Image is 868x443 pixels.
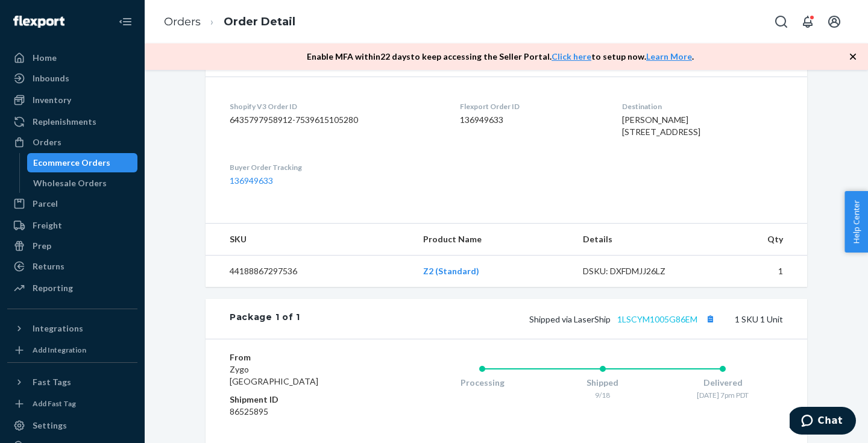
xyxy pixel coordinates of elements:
a: Returns [7,257,137,276]
dd: 6435797958912-7539615105280 [230,114,441,126]
a: Reporting [7,278,137,298]
div: Returns [33,260,64,272]
div: Add Fast Tag [33,398,76,409]
div: 1 SKU 1 Unit [300,311,783,327]
a: Replenishments [7,112,137,131]
a: Prep [7,236,137,256]
td: 1 [706,256,807,287]
a: Order Detail [224,15,295,28]
div: Prep [33,240,51,252]
div: Package 1 of 1 [230,311,300,327]
a: Click here [552,51,591,61]
button: Open notifications [796,10,820,34]
dt: Shipment ID [230,394,374,406]
div: Parcel [33,198,58,210]
div: Processing [422,377,542,389]
dt: From [230,351,374,363]
a: Parcel [7,194,137,213]
iframe: Opens a widget where you can chat to one of our agents [790,407,856,437]
div: DSKU: DXFDMJJ26LZ [583,265,696,277]
th: SKU [206,224,414,256]
div: Inbounds [33,72,69,84]
dt: Destination [622,101,783,112]
th: Product Name [414,224,573,256]
a: Inbounds [7,69,137,88]
div: Fast Tags [33,376,71,388]
a: Inventory [7,90,137,110]
a: Add Integration [7,343,137,357]
button: Integrations [7,319,137,338]
div: Settings [33,419,67,432]
dd: 86525895 [230,406,374,418]
dt: Buyer Order Tracking [230,162,441,172]
button: Fast Tags [7,372,137,392]
div: 9/18 [542,390,663,400]
a: Z2 (Standard) [423,266,479,276]
p: Enable MFA within 22 days to keep accessing the Seller Portal. to setup now. . [307,51,694,63]
div: Orders [33,136,61,148]
div: [DATE] 7pm PDT [662,390,783,400]
div: Inventory [33,94,71,106]
a: Home [7,48,137,68]
div: Delivered [662,377,783,389]
a: Ecommerce Orders [27,153,138,172]
button: Copy tracking number [702,311,718,327]
a: Settings [7,416,137,435]
ol: breadcrumbs [154,4,305,40]
span: Shipped via LaserShip [529,314,718,324]
button: Open Search Box [769,10,793,34]
a: 1LSCYM1005G86EM [617,314,697,324]
a: 136949633 [230,175,273,186]
span: Zygo [GEOGRAPHIC_DATA] [230,364,318,386]
a: Freight [7,216,137,235]
span: [PERSON_NAME] [STREET_ADDRESS] [622,115,700,137]
div: Freight [33,219,62,231]
a: Add Fast Tag [7,397,137,411]
button: Help Center [844,191,868,253]
div: Shipped [542,377,663,389]
div: Add Integration [33,345,86,355]
img: Flexport logo [13,16,64,28]
dt: Shopify V3 Order ID [230,101,441,112]
th: Qty [706,224,807,256]
th: Details [573,224,706,256]
dt: Flexport Order ID [460,101,602,112]
div: Wholesale Orders [33,177,107,189]
a: Learn More [646,51,692,61]
td: 44188867297536 [206,256,414,287]
dd: 136949633 [460,114,602,126]
div: Ecommerce Orders [33,157,110,169]
div: Integrations [33,322,83,335]
div: Home [33,52,57,64]
button: Close Navigation [113,10,137,34]
div: Replenishments [33,116,96,128]
div: Reporting [33,282,73,294]
button: Open account menu [822,10,846,34]
a: Wholesale Orders [27,174,138,193]
a: Orders [7,133,137,152]
a: Orders [164,15,201,28]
